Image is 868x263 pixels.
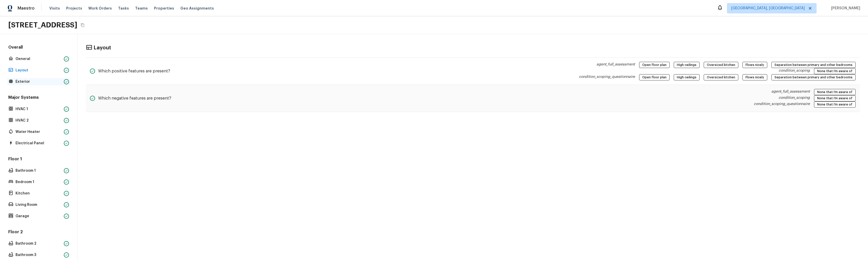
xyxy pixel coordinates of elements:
[135,6,148,11] span: Teams
[7,156,70,163] h5: Floor 1
[16,68,62,73] p: Layout
[779,68,810,74] p: condition_scoping
[16,107,62,112] p: HVAC 1
[88,6,112,11] span: Work Orders
[79,22,86,28] button: Copy Address
[94,44,111,51] h4: Layout
[49,6,60,11] span: Visits
[7,229,70,236] h5: Floor 2
[829,6,860,11] span: [PERSON_NAME]
[154,6,174,11] span: Properties
[98,95,171,101] h5: Which negative features are present?
[579,74,635,80] p: condition_scoping_questionnaire
[744,75,766,80] span: Flows nicely
[675,62,698,67] span: High ceilings
[66,6,82,11] span: Projects
[744,62,766,67] span: Flows nicely
[16,179,62,185] p: Bedroom 1
[675,75,698,80] span: High ceilings
[98,68,170,74] h5: Which positive features are present?
[18,6,35,11] span: Maestro
[16,118,62,123] p: HVAC 2
[8,20,77,30] h2: [STREET_ADDRESS]
[731,6,805,11] span: [GEOGRAPHIC_DATA], [GEOGRAPHIC_DATA]
[16,141,62,146] p: Electrical Panel
[16,56,62,62] p: General
[16,241,62,246] p: Bathroom 2
[16,252,62,258] p: Bathroom 3
[16,168,62,173] p: Bathroom 1
[815,89,854,95] span: None that I’m aware of
[773,62,854,67] span: Separation between primary and other bedrooms
[16,129,62,134] p: Water Heater
[16,79,62,84] p: Exterior
[815,69,854,74] span: None that I’m aware of
[16,214,62,219] p: Garage
[779,95,810,101] p: condition_scoping
[815,102,854,107] span: None that I’m aware of
[7,95,70,101] h5: Major Systems
[705,62,737,67] span: Oversized kitchen
[16,191,62,196] p: Kitchen
[118,6,129,10] span: Tasks
[7,44,70,51] h5: Overall
[754,101,810,108] p: condition_scoping_questionnaire
[640,62,668,67] span: Open floor plan
[180,6,214,11] span: Geo Assignments
[640,75,668,80] span: Open floor plan
[705,75,737,80] span: Oversized kitchen
[596,62,635,68] p: agent_full_assessment
[773,75,854,80] span: Separation between primary and other bedrooms
[815,96,854,101] span: None that I’m aware of
[771,89,810,95] p: agent_full_assessment
[16,202,62,207] p: Living Room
